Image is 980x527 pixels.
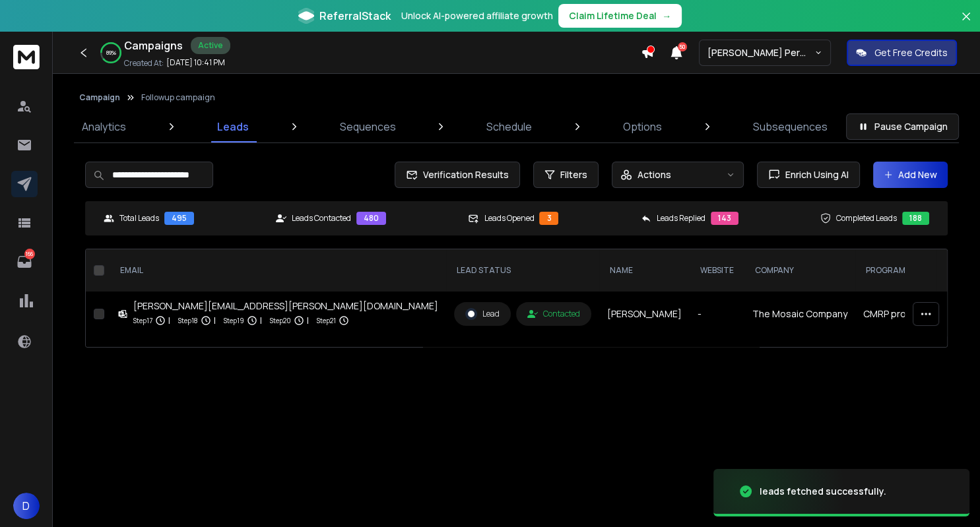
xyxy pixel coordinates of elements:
button: D [13,493,40,519]
span: 50 [678,42,687,51]
button: Campaign [79,92,120,103]
h1: Campaigns [124,38,183,53]
p: Sequences [340,119,396,135]
td: CMRP program [855,292,936,336]
button: Close banner [958,8,975,40]
div: [PERSON_NAME][EMAIL_ADDRESS][PERSON_NAME][DOMAIN_NAME] [133,299,438,313]
th: LEAD STATUS [446,249,599,292]
span: Filters [560,168,587,181]
span: → [662,9,671,22]
p: Step 17 [133,314,152,327]
td: The Mosaic Company [744,292,855,336]
button: Claim Lifetime Deal→ [558,4,682,28]
p: | [307,314,309,327]
div: 495 [164,212,194,225]
p: Leads Opened [484,213,534,224]
p: Step 20 [270,314,291,327]
span: ReferralStack [319,8,391,24]
p: Schedule [486,119,532,135]
span: Verification Results [418,168,509,181]
th: Website [690,249,744,292]
p: Step 18 [178,314,198,327]
p: Analytics [82,119,126,135]
div: 3 [539,212,558,225]
th: company [744,249,855,292]
p: Step 21 [317,314,336,327]
button: Add New [873,162,948,188]
button: Pause Campaign [846,113,959,140]
p: Unlock AI-powered affiliate growth [401,9,553,22]
p: Total Leads [119,213,159,224]
p: Leads [217,119,249,135]
td: - [690,292,744,336]
th: program [855,249,936,292]
p: [DATE] 10:41 PM [166,57,225,68]
p: 89 % [106,49,116,57]
a: Subsequences [745,111,835,142]
div: 480 [356,212,386,225]
div: 188 [902,212,929,225]
p: | [260,314,262,327]
a: Sequences [332,111,404,142]
th: EMAIL [110,249,446,292]
a: Schedule [478,111,540,142]
p: Followup campaign [141,92,215,103]
th: NAME [599,249,690,292]
p: Leads Replied [657,213,705,224]
button: Enrich Using AI [757,162,860,188]
span: Enrich Using AI [780,168,849,181]
p: Get Free Credits [874,46,948,59]
div: 143 [711,212,738,225]
p: 166 [24,249,35,259]
div: Lead [465,308,500,320]
p: Step 19 [224,314,244,327]
a: 166 [11,249,38,275]
button: Get Free Credits [847,40,957,66]
a: Analytics [74,111,134,142]
p: Subsequences [753,119,828,135]
button: Verification Results [395,162,520,188]
div: leads fetched successfully. [760,485,886,498]
p: Created At: [124,58,164,69]
td: [PERSON_NAME] [599,292,690,336]
a: Options [615,111,670,142]
p: | [168,314,170,327]
p: | [214,314,216,327]
p: Actions [637,168,671,181]
div: Contacted [527,309,580,319]
p: Leads Contacted [292,213,351,224]
div: Active [191,37,230,54]
p: Options [623,119,662,135]
a: Leads [209,111,257,142]
button: Filters [533,162,599,188]
p: [PERSON_NAME] Personal WorkSpace [707,46,814,59]
p: Completed Leads [836,213,897,224]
